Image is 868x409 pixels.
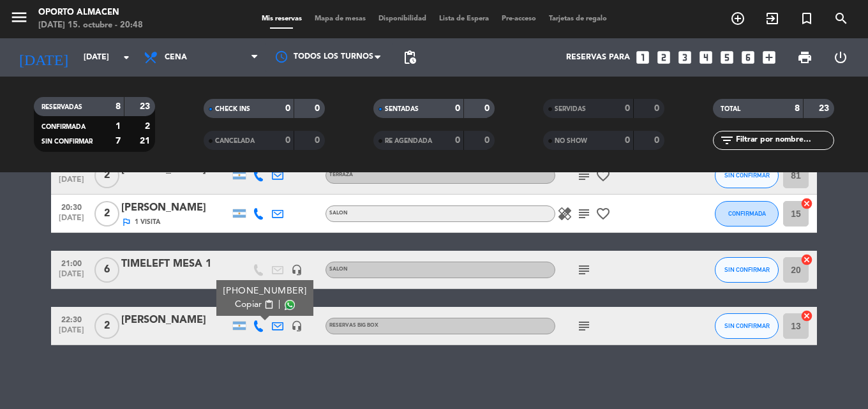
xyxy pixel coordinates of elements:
strong: 0 [315,136,322,145]
i: subject [576,262,592,278]
i: search [834,11,849,26]
span: TOTAL [721,106,740,112]
strong: 0 [455,136,460,145]
strong: 23 [140,102,153,111]
strong: 8 [795,104,800,113]
button: CONFIRMADA [715,201,779,227]
strong: 7 [116,137,121,145]
i: cancel [800,197,813,210]
span: CONFIRMADA [728,210,766,217]
span: SENTADAS [385,106,419,112]
button: SIN CONFIRMAR [715,163,779,188]
span: 6 [94,257,119,283]
button: menu [10,8,29,31]
span: 1 Visita [135,217,160,227]
div: [PERSON_NAME] [121,312,230,329]
div: LOG OUT [823,38,858,77]
i: looks_5 [719,49,735,66]
i: healing [557,206,572,221]
span: 21:00 [56,255,87,270]
strong: 0 [654,136,662,145]
strong: 0 [315,104,322,113]
span: Reserva especial [789,8,824,29]
span: 2 [94,313,119,339]
span: SERVIDAS [555,106,586,112]
span: NO SHOW [555,138,587,144]
strong: 2 [145,122,153,131]
i: cancel [800,309,813,322]
span: SIN CONFIRMAR [724,322,770,329]
span: content_paste [264,300,274,309]
span: Cena [165,53,187,62]
i: add_circle_outline [730,11,745,26]
span: CHECK INS [215,106,250,112]
span: BUSCAR [824,8,858,29]
span: SIN CONFIRMAR [41,138,93,145]
i: [DATE] [10,43,77,71]
strong: 1 [116,122,121,131]
span: 22:30 [56,311,87,326]
span: CANCELADA [215,138,255,144]
strong: 21 [140,137,153,145]
i: outlined_flag [121,217,131,227]
i: looks_3 [677,49,693,66]
button: Copiarcontent_paste [235,298,274,311]
i: exit_to_app [765,11,780,26]
div: TIMELEFT MESA 1 [121,256,230,272]
strong: 0 [484,104,492,113]
span: [DATE] [56,175,87,190]
i: menu [10,8,29,27]
div: Oporto Almacen [38,6,143,19]
span: RE AGENDADA [385,138,432,144]
span: WALK IN [755,8,789,29]
span: Pre-acceso [495,15,542,22]
span: CONFIRMADA [41,124,86,130]
i: favorite_border [595,168,611,183]
span: RESERVADAS [41,104,82,110]
span: [DATE] [56,214,87,228]
div: [PHONE_NUMBER] [223,285,307,298]
i: looks_two [655,49,672,66]
button: SIN CONFIRMAR [715,313,779,339]
i: looks_6 [740,49,756,66]
strong: 0 [285,104,290,113]
span: Lista de Espera [433,15,495,22]
i: subject [576,168,592,183]
strong: 8 [116,102,121,111]
span: SALON [329,211,348,216]
i: favorite_border [595,206,611,221]
i: arrow_drop_down [119,50,134,65]
span: 2 [94,163,119,188]
strong: 0 [455,104,460,113]
strong: 0 [484,136,492,145]
span: 20:30 [56,199,87,214]
i: power_settings_new [833,50,848,65]
input: Filtrar por nombre... [735,133,834,147]
span: SALON [329,267,348,272]
i: looks_one [634,49,651,66]
strong: 0 [285,136,290,145]
span: print [797,50,812,65]
span: SIN CONFIRMAR [724,266,770,273]
span: RESERVAS BIG BOX [329,323,378,328]
i: subject [576,206,592,221]
span: [DATE] [56,326,87,341]
span: Copiar [235,298,262,311]
i: headset_mic [291,320,303,332]
span: 2 [94,201,119,227]
i: headset_mic [291,264,303,276]
span: Mapa de mesas [308,15,372,22]
strong: 0 [625,136,630,145]
strong: 0 [654,104,662,113]
button: SIN CONFIRMAR [715,257,779,283]
span: Tarjetas de regalo [542,15,613,22]
span: [DATE] [56,270,87,285]
span: | [278,298,281,311]
strong: 0 [625,104,630,113]
i: subject [576,318,592,334]
strong: 23 [819,104,832,113]
i: looks_4 [698,49,714,66]
span: TERRAZA [329,172,353,177]
span: Reservas para [566,53,630,62]
div: [DATE] 15. octubre - 20:48 [38,19,143,32]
